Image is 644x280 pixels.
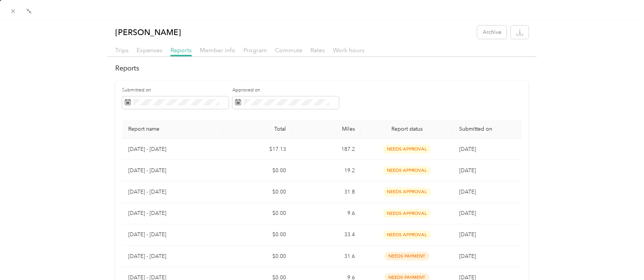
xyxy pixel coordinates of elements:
[232,87,339,94] label: Approved on
[223,224,292,246] td: $0.00
[292,160,361,181] td: 19.2
[115,26,181,39] p: [PERSON_NAME]
[383,145,431,154] span: needs approval
[292,224,361,246] td: 33.4
[310,46,325,54] span: Rates
[383,230,431,239] span: needs approval
[128,166,217,175] p: [DATE] - [DATE]
[292,246,361,267] td: 31.6
[115,63,529,74] h2: Reports
[223,181,292,203] td: $0.00
[292,181,361,203] td: 31.8
[383,166,431,175] span: needs approval
[170,46,192,54] span: Reports
[459,146,476,152] span: [DATE]
[477,26,507,39] button: Archive
[459,253,476,259] span: [DATE]
[200,46,235,54] span: Member info
[137,46,162,54] span: Expenses
[298,126,355,132] div: Miles
[223,160,292,181] td: $0.00
[459,210,476,216] span: [DATE]
[223,203,292,224] td: $0.00
[453,120,522,139] th: Submitted on
[459,231,476,238] span: [DATE]
[275,46,302,54] span: Commute
[128,145,217,154] p: [DATE] - [DATE]
[383,187,431,196] span: needs approval
[292,139,361,160] td: 187.2
[459,167,476,174] span: [DATE]
[292,203,361,224] td: 9.6
[243,46,267,54] span: Program
[459,189,476,195] span: [DATE]
[115,46,129,54] span: Trips
[122,87,229,94] label: Submitted on
[223,246,292,267] td: $0.00
[367,126,447,132] span: Report status
[383,209,431,218] span: needs approval
[333,46,364,54] span: Work hours
[128,230,217,239] p: [DATE] - [DATE]
[122,120,223,139] th: Report name
[385,252,429,261] span: needs payment
[223,139,292,160] td: $17.13
[601,237,644,280] iframe: Everlance-gr Chat Button Frame
[128,252,217,261] p: [DATE] - [DATE]
[128,209,217,218] p: [DATE] - [DATE]
[128,188,217,196] p: [DATE] - [DATE]
[229,126,286,132] div: Total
